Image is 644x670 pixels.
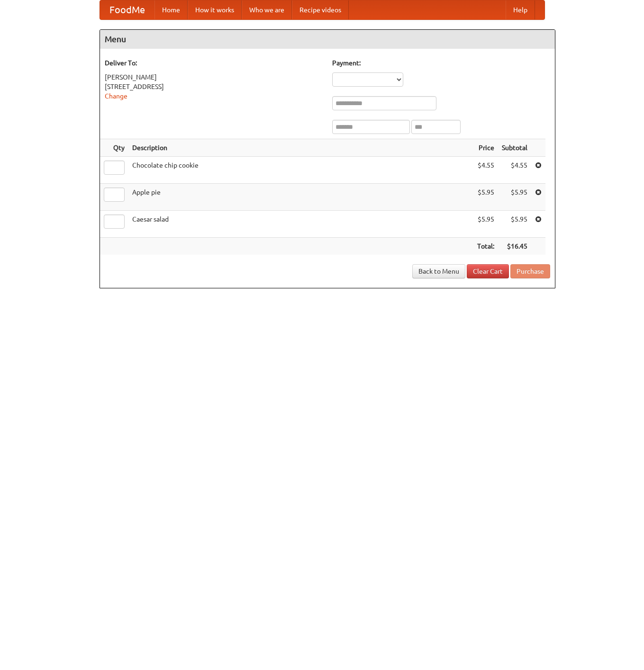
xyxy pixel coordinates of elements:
[100,139,128,157] th: Qty
[154,0,188,19] a: Home
[510,264,550,278] button: Purchase
[128,211,473,238] td: Caesar salad
[473,211,498,238] td: $5.95
[473,139,498,157] th: Price
[188,0,242,19] a: How it works
[498,157,531,184] td: $4.55
[498,238,531,255] th: $16.45
[105,72,323,82] div: [PERSON_NAME]
[242,0,292,19] a: Who we are
[473,157,498,184] td: $4.55
[498,211,531,238] td: $5.95
[498,139,531,157] th: Subtotal
[105,58,323,68] h5: Deliver To:
[473,238,498,255] th: Total:
[100,30,555,49] h4: Menu
[105,82,323,91] div: [STREET_ADDRESS]
[332,58,550,68] h5: Payment:
[467,264,509,278] a: Clear Cart
[128,139,473,157] th: Description
[506,0,535,19] a: Help
[105,92,127,100] a: Change
[128,157,473,184] td: Chocolate chip cookie
[412,264,465,278] a: Back to Menu
[473,184,498,211] td: $5.95
[292,0,349,19] a: Recipe videos
[100,0,154,19] a: FoodMe
[128,184,473,211] td: Apple pie
[498,184,531,211] td: $5.95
